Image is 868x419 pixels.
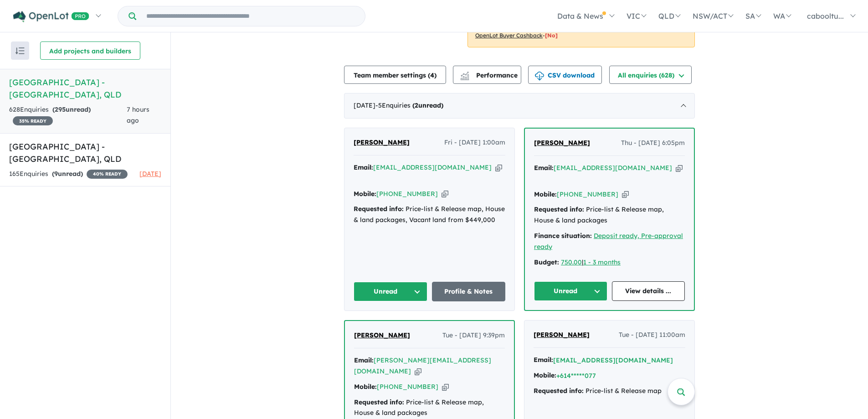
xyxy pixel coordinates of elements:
span: [No] [545,32,558,39]
h5: [GEOGRAPHIC_DATA] - [GEOGRAPHIC_DATA] , QLD [9,140,161,165]
strong: Email: [534,164,554,172]
button: Copy [622,190,629,199]
span: Performance [462,71,518,79]
a: [PHONE_NUMBER] [376,190,438,198]
button: Copy [676,163,683,173]
span: 2 [415,101,418,109]
div: | [534,257,685,268]
a: [EMAIL_ADDRESS][DOMAIN_NAME] [373,163,492,171]
button: All enquiries (628) [609,66,692,84]
button: Copy [442,382,449,392]
img: download icon [535,72,544,81]
img: line-chart.svg [461,72,469,77]
img: bar-chart.svg [460,74,469,80]
a: 1 - 3 months [583,258,621,266]
strong: Requested info: [354,205,404,213]
a: Deposit ready, Pre-approval ready [534,232,683,251]
img: sort.svg [15,47,25,54]
strong: Mobile: [534,371,556,379]
button: Add projects and builders [40,41,140,60]
span: 7 hours ago [127,105,149,124]
div: [DATE] [344,93,695,119]
div: 628 Enquir ies [9,104,127,126]
strong: Finance situation: [534,232,592,240]
u: OpenLot Buyer Cashback [475,32,543,39]
a: [PERSON_NAME] [354,137,410,148]
div: 165 Enquir ies [9,169,128,180]
span: 295 [55,105,66,114]
span: Tue - [DATE] 9:39pm [442,330,505,341]
button: Performance [453,66,521,84]
a: [PERSON_NAME] [534,138,590,149]
strong: Mobile: [534,190,557,198]
strong: ( unread) [52,170,83,178]
div: Price-list & Release map, House & land packages [354,397,505,419]
span: 4 [430,71,434,79]
button: Unread [534,281,607,301]
button: Unread [354,282,427,301]
span: Tue - [DATE] 11:00am [619,330,685,341]
a: Profile & Notes [432,282,506,301]
span: Thu - [DATE] 6:05pm [621,138,685,149]
strong: Email: [354,356,374,364]
strong: Mobile: [354,383,377,391]
a: [PERSON_NAME][EMAIL_ADDRESS][DOMAIN_NAME] [354,356,491,375]
div: Price-list & Release map [534,386,685,397]
a: [PHONE_NUMBER] [377,383,438,391]
button: Copy [495,163,502,172]
button: Copy [442,189,448,199]
input: Try estate name, suburb, builder or developer [138,6,363,26]
h5: [GEOGRAPHIC_DATA] - [GEOGRAPHIC_DATA] , QLD [9,76,161,101]
button: Team member settings (4) [344,66,446,84]
strong: Requested info: [534,387,584,395]
span: [PERSON_NAME] [354,331,410,339]
strong: ( unread) [52,105,91,114]
strong: Email: [534,356,553,364]
span: 9 [54,170,58,178]
a: 750.00 [561,258,582,266]
strong: Requested info: [354,398,404,406]
span: Fri - [DATE] 1:00am [444,137,505,148]
span: 35 % READY [13,116,53,125]
a: [PERSON_NAME] [534,330,590,341]
strong: ( unread) [412,101,443,109]
img: Openlot PRO Logo White [13,11,89,22]
span: - 5 Enquir ies [375,101,443,109]
a: [EMAIL_ADDRESS][DOMAIN_NAME] [554,164,672,172]
button: CSV download [528,66,602,84]
strong: Requested info: [534,205,584,213]
div: Price-list & Release map, House & land packages, Vacant land from $449,000 [354,204,505,226]
span: [PERSON_NAME] [534,139,590,147]
a: [PERSON_NAME] [354,330,410,341]
a: View details ... [612,281,685,301]
span: [PERSON_NAME] [354,138,410,146]
a: [PHONE_NUMBER] [557,190,618,198]
strong: Budget: [534,258,559,266]
span: cabooltu... [807,11,844,21]
span: [PERSON_NAME] [534,331,590,339]
button: Copy [415,367,421,376]
div: Price-list & Release map, House & land packages [534,204,685,226]
button: [EMAIL_ADDRESS][DOMAIN_NAME] [553,356,673,365]
strong: Mobile: [354,190,376,198]
span: 40 % READY [87,170,128,179]
span: [DATE] [139,170,161,178]
strong: Email: [354,163,373,171]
